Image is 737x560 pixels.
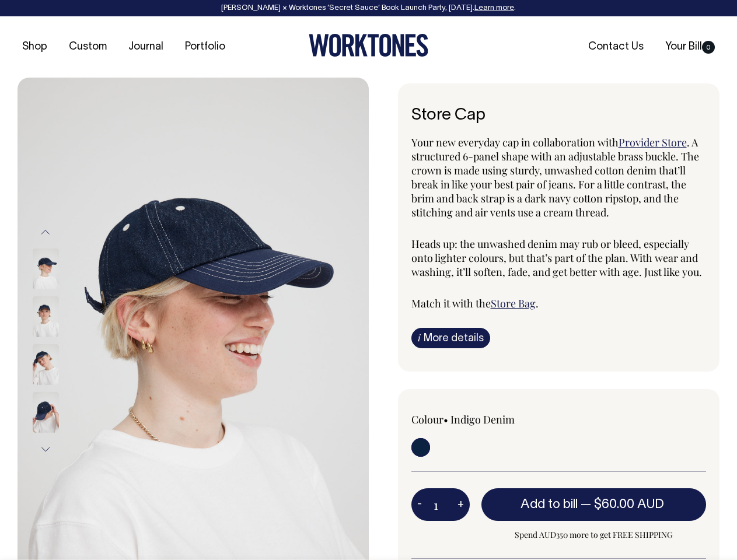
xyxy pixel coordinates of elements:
div: [PERSON_NAME] × Worktones ‘Secret Sauce’ Book Launch Party, [DATE]. . [12,4,725,12]
label: Indigo Denim [450,412,515,426]
button: - [411,493,428,516]
a: Journal [124,37,168,57]
span: Heads up: the unwashed denim may rub or bleed, especially onto lighter colours, but that’s part o... [411,237,702,279]
span: Spend AUD350 more to get FREE SHIPPING [481,528,707,542]
a: Your Bill0 [661,37,719,57]
button: Previous [37,219,54,246]
a: Provider Store [619,135,687,149]
span: $60.00 AUD [594,499,664,510]
img: Store Cap [33,392,59,433]
span: Your new everyday cap in collaboration with [411,135,619,149]
a: iMore details [411,328,490,348]
span: Match it with the . [411,296,539,310]
span: — [581,499,667,510]
a: Contact Us [584,37,648,57]
a: Portfolio [180,37,230,57]
img: Store Cap [33,249,59,289]
img: Store Cap [33,296,59,337]
img: Store Cap [33,344,59,385]
a: Store Bag [491,296,536,310]
a: Custom [64,37,111,57]
button: Next [37,436,54,463]
button: Add to bill —$60.00 AUD [481,488,707,521]
h6: Store Cap [411,107,707,125]
span: • [443,412,448,426]
span: Add to bill [521,499,578,510]
span: i [418,331,421,344]
div: Colour [411,412,529,426]
a: Shop [18,37,52,57]
span: . A structured 6-panel shape with an adjustable brass buckle. The crown is made using sturdy, unw... [411,135,699,219]
button: + [452,493,470,516]
span: 0 [702,41,715,54]
a: Learn more [474,5,514,12]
